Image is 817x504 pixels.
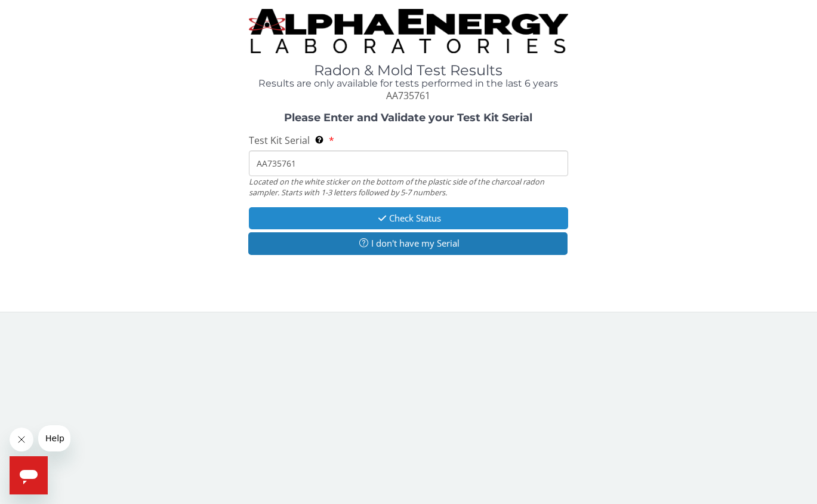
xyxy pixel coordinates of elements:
h1: Radon & Mold Test Results [249,63,569,78]
iframe: Message from company [38,425,70,451]
h4: Results are only available for tests performed in the last 6 years [249,78,569,89]
button: I don't have my Serial [248,232,568,254]
iframe: Button to launch messaging window [10,456,48,494]
img: TightCrop.jpg [249,9,569,53]
span: AA735761 [386,89,430,102]
span: Test Kit Serial [249,134,310,147]
div: Located on the white sticker on the bottom of the plastic side of the charcoal radon sampler. Sta... [249,176,569,198]
button: Check Status [249,207,569,229]
strong: Please Enter and Validate your Test Kit Serial [284,111,532,124]
iframe: Close message [10,428,33,451]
